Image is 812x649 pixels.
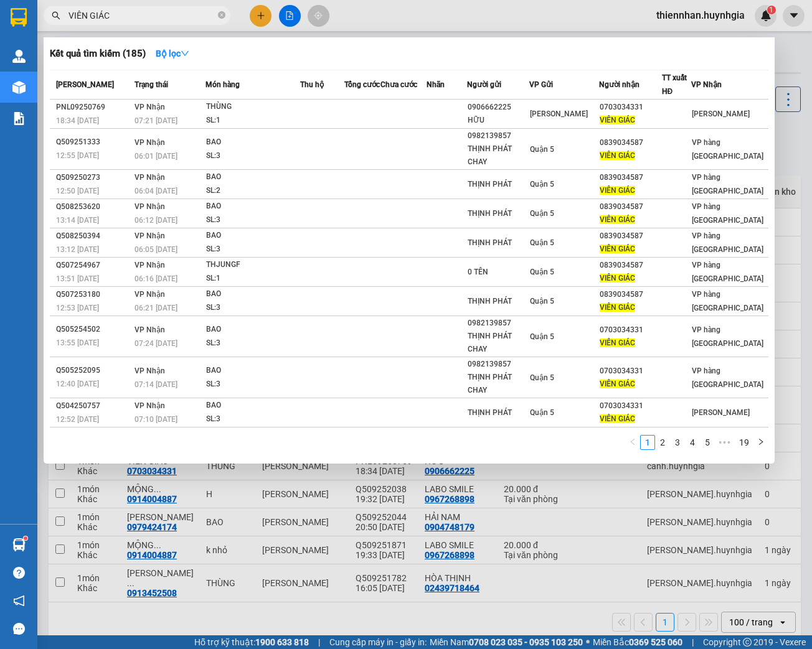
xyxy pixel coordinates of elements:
span: 12:55 [DATE] [56,151,99,160]
span: Quận 5 [530,408,554,417]
span: Trạng thái [135,80,168,89]
span: VP Nhận [135,367,165,375]
a: 4 [686,436,699,449]
div: BAO [206,170,300,184]
img: warehouse-icon [12,538,26,551]
span: right [757,438,765,446]
span: Thu hộ [300,80,324,89]
sup: 1 [24,536,27,540]
div: 0839034587 [600,136,661,149]
span: VIÊN GIÁC [600,414,635,423]
div: THỊNH PHÁT [468,207,529,220]
div: 0982139857 [468,129,529,142]
span: 07:24 [DATE] [135,339,177,348]
span: 06:01 [DATE] [135,152,177,161]
div: SL: 2 [206,184,300,198]
div: BAO [206,229,300,243]
a: 1 [641,436,654,449]
span: [PERSON_NAME] [530,110,588,118]
div: Q507253180 [56,288,131,301]
span: VIÊN GIÁC [600,215,635,224]
span: 07:21 [DATE] [135,116,177,125]
div: Q505252095 [56,364,131,377]
div: PNL09250769 [56,101,131,114]
div: THỊNH PHÁT CHAY [468,330,529,356]
div: SL: 3 [206,243,300,256]
span: left [629,438,636,446]
span: 06:05 [DATE] [135,245,177,254]
span: 13:14 [DATE] [56,216,99,225]
span: down [181,49,189,58]
span: 06:21 [DATE] [135,304,177,312]
span: 06:04 [DATE] [135,187,177,195]
div: 0 TÊN [468,266,529,279]
span: VP Gửi [529,80,553,89]
div: SL: 1 [206,114,300,128]
strong: Bộ lọc [156,49,189,58]
div: SL: 3 [206,413,300,426]
span: Quận 5 [530,238,554,247]
div: Q508250394 [56,230,131,243]
span: VIÊN GIÁC [600,274,635,282]
div: Q509251333 [56,136,131,149]
div: 0906662225 [468,101,529,114]
span: VP hàng [GEOGRAPHIC_DATA] [692,325,763,348]
div: 0982139857 [468,317,529,330]
div: 0703034331 [600,399,661,413]
div: 0839034587 [600,259,661,272]
div: Q505254502 [56,323,131,336]
a: 19 [735,436,753,449]
span: 18:34 [DATE] [56,116,99,125]
span: Người nhận [599,80,640,89]
span: Nhãn [427,80,445,89]
div: Q507254967 [56,259,131,272]
span: VP Nhận [135,202,165,211]
div: THỊNH PHÁT [468,295,529,308]
span: TT xuất HĐ [662,73,687,96]
li: 2 [655,435,670,450]
button: Bộ lọcdown [146,44,199,63]
span: 13:55 [DATE] [56,339,99,347]
img: solution-icon [12,112,26,125]
span: Quận 5 [530,145,554,154]
img: warehouse-icon [12,81,26,94]
img: logo-vxr [11,8,27,27]
span: Quận 5 [530,209,554,218]
span: VP hàng [GEOGRAPHIC_DATA] [692,290,763,312]
span: 12:40 [DATE] [56,380,99,388]
span: Quận 5 [530,373,554,382]
span: VIÊN GIÁC [600,303,635,312]
span: VP hàng [GEOGRAPHIC_DATA] [692,261,763,283]
span: VIÊN GIÁC [600,245,635,253]
span: ••• [715,435,735,450]
div: Q509250273 [56,171,131,184]
span: Món hàng [205,80,240,89]
span: close-circle [218,10,225,22]
a: 5 [701,436,714,449]
li: 3 [670,435,685,450]
div: BAO [206,136,300,149]
div: SL: 3 [206,378,300,391]
div: 0839034587 [600,171,661,184]
span: Tổng cước [344,80,380,89]
span: VIÊN GIÁC [600,339,635,347]
span: VP Nhận [135,325,165,334]
span: 13:51 [DATE] [56,274,99,283]
span: VP Nhận [135,261,165,269]
span: VP hàng [GEOGRAPHIC_DATA] [692,138,763,161]
span: Chưa cước [380,80,417,89]
div: BAO [206,287,300,301]
div: 0703034331 [600,365,661,378]
div: 0839034587 [600,230,661,243]
div: Q504250757 [56,399,131,413]
div: THỊNH PHÁT [468,406,529,419]
li: Next 5 Pages [715,435,735,450]
span: Quận 5 [530,332,554,341]
span: VIÊN GIÁC [600,151,635,160]
span: [PERSON_NAME] [56,80,114,89]
span: 07:14 [DATE] [135,380,177,389]
span: VIÊN GIÁC [600,186,635,195]
span: 12:53 [DATE] [56,304,99,312]
div: 0839034587 [600,200,661,213]
a: 2 [656,436,669,449]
